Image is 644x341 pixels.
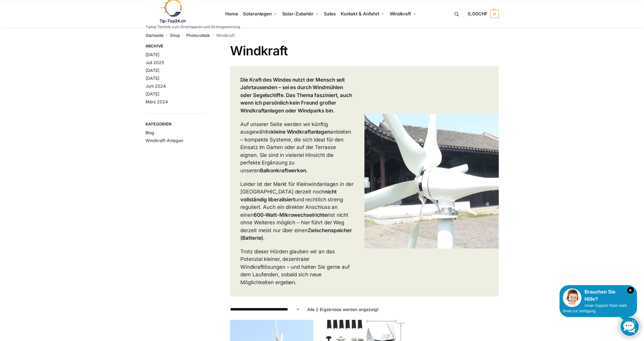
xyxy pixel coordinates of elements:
a: Solaranlagen [241,0,280,28]
img: Mini Wind Turbine [364,114,499,248]
span: Kontakt & Anfahrt [341,11,379,17]
a: Photovoltaik [186,33,210,38]
strong: nicht vollständig liberalisiert [240,189,337,203]
span: Solar-Zubehör [282,11,314,17]
span: Sales [324,11,336,17]
p: Alle 2 Ergebnisse werden angezeigt [307,306,379,313]
span: / [180,33,186,38]
span: / [210,33,216,38]
a: Solar-Zubehör [280,0,321,28]
a: Juni 2024 [146,83,166,89]
span: Archive [146,43,206,49]
i: Schließen [627,287,634,294]
a: Windkraft [387,0,419,28]
span: Solaranlagen [243,11,272,17]
strong: kleine Windkraftanlagen [271,129,330,135]
a: [DATE] [146,52,159,57]
button: Close filters [205,44,209,50]
strong: Zwischenspeicher (Batterie) [240,227,352,241]
p: Auf unserer Seite werden wir künftig ausgewählte anbieten – kompakte Systeme, die sich ideal für ... [240,121,354,175]
span: CHF [478,11,488,17]
span: Kategorien [146,121,206,127]
a: Windkraft-Anlagen [146,138,183,143]
a: Kontakt & Anfahrt [338,0,387,28]
a: [DATE] [146,91,159,96]
span: 0 [490,10,499,18]
div: Brauchen Sie Hilfe? [563,288,634,303]
img: Customer service [563,288,582,307]
nav: Breadcrumb [146,28,499,43]
a: Blog [146,130,154,135]
span: 0,00 [468,11,487,17]
a: Juli 2025 [146,60,164,65]
a: März 2024 [146,99,168,104]
p: Tiptop Technik zum Stromsparen und Stromgewinnung [146,25,240,29]
a: 0,00CHF 0 [468,5,498,23]
p: Leider ist der Markt für Kleinwindanlagen in der [GEOGRAPHIC_DATA] derzeit noch und rechtlich str... [240,180,354,242]
strong: Die Kraft des Windes nutzt der Mensch seit Jahrtausenden – sei es durch Windmühlen oder Segelschi... [240,77,352,114]
strong: Balkonkraftwerken [260,167,306,174]
a: Shop [170,33,180,38]
p: Trotz dieser Hürden glauben wir an das Potenzial kleiner, dezentraler Windkraftlösungen – und hal... [240,248,354,287]
select: Shop-Reihenfolge [230,306,300,313]
span: Windkraft [390,11,411,17]
span: / [164,33,170,38]
h1: Windkraft [230,43,498,58]
a: [DATE] [146,76,159,81]
strong: 600-Watt-Mikrowechselrichter [254,212,329,218]
span: Unser Support-Team steht Ihnen zur Verfügung [563,304,627,313]
a: Startseite [146,33,164,38]
a: Sales [321,0,338,28]
a: [DATE] [146,68,159,73]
